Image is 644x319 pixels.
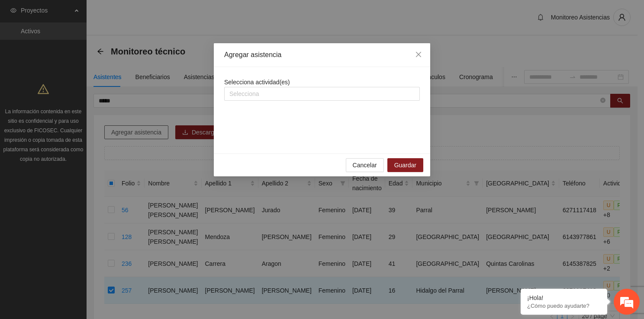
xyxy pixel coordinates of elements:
div: ¡Hola! [527,294,601,301]
div: Chatee con nosotros ahora [45,44,145,55]
span: Selecciona actividad(es) [224,79,290,86]
button: Guardar [387,158,423,172]
span: Guardar [394,160,416,170]
div: Agregar asistencia [224,50,420,60]
button: Cancelar [346,158,384,172]
span: Estamos en línea. [50,108,119,195]
p: ¿Cómo puedo ayudarte? [527,303,601,309]
div: Minimizar ventana de chat en vivo [142,4,163,25]
button: Close [407,43,430,67]
textarea: Escriba su mensaje y pulse “Intro” [4,220,165,251]
span: close [415,51,422,58]
span: Cancelar [353,160,377,170]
